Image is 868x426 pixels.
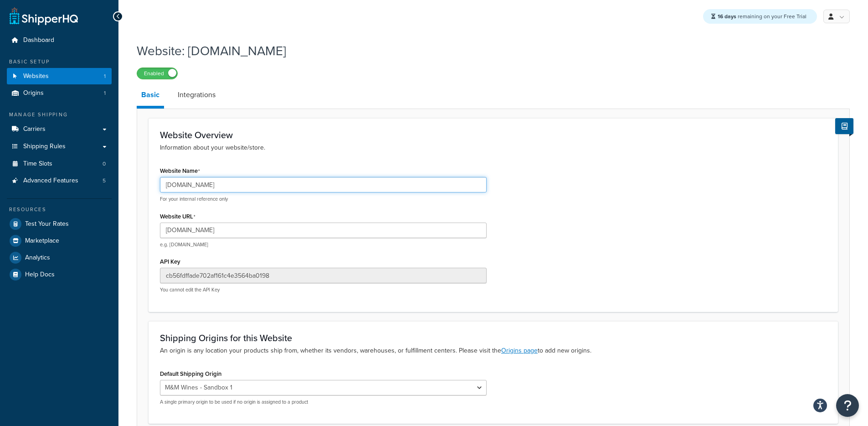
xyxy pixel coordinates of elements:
[160,213,195,220] label: Website URL
[23,73,49,80] span: Websites
[103,177,106,185] span: 5
[160,196,487,203] p: For your internal reference only
[7,233,112,249] a: Marketplace
[137,42,838,60] h1: Website: [DOMAIN_NAME]
[23,89,44,97] span: Origins
[7,68,112,85] a: Websites1
[7,206,112,213] div: Resources
[160,143,827,153] p: Information about your website/store.
[23,160,52,168] span: Time Slots
[7,216,112,232] a: Test Your Rates
[23,36,54,44] span: Dashboard
[104,89,106,97] span: 1
[160,346,827,356] p: An origin is any location your products ship from, whether its vendors, warehouses, or fulfillmen...
[160,241,487,248] p: e.g. [DOMAIN_NAME]
[160,258,180,265] label: API Key
[7,172,112,189] a: Advanced Features5
[25,254,50,262] span: Analytics
[160,399,487,405] p: A single primary origin to be used if no origin is assigned to a product
[160,333,827,343] h3: Shipping Origins for this Website
[718,12,806,21] span: remaining on your Free Trial
[835,118,853,134] button: Show Help Docs
[7,85,112,102] a: Origins1
[137,68,177,79] label: Enabled
[173,84,220,106] a: Integrations
[23,177,78,185] span: Advanced Features
[7,172,112,189] li: Advanced Features
[7,58,112,66] div: Basic Setup
[25,237,59,245] span: Marketplace
[7,266,112,283] a: Help Docs
[7,111,112,119] div: Manage Shipping
[104,73,106,80] span: 1
[7,249,112,266] a: Analytics
[7,156,112,172] a: Time Slots0
[25,220,69,228] span: Test Your Rates
[23,125,46,133] span: Carriers
[7,121,112,138] a: Carriers
[160,268,487,283] input: XDL713J089NBV22
[137,84,164,109] a: Basic
[23,143,66,151] span: Shipping Rules
[501,346,538,355] a: Origins page
[7,85,112,102] li: Origins
[7,32,112,49] a: Dashboard
[7,138,112,155] a: Shipping Rules
[836,394,859,417] button: Open Resource Center
[160,167,200,175] label: Website Name
[718,12,736,21] strong: 16 days
[160,286,487,293] p: You cannot edit the API Key
[7,156,112,172] li: Time Slots
[103,160,106,168] span: 0
[160,370,221,377] label: Default Shipping Origin
[25,271,55,279] span: Help Docs
[7,68,112,85] li: Websites
[160,130,827,140] h3: Website Overview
